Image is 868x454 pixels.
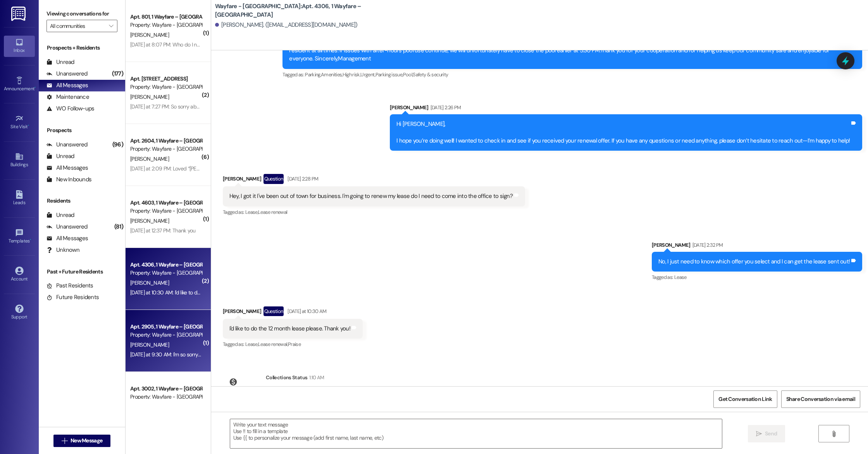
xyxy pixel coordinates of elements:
div: [DATE] at 10:30 AM [286,307,326,315]
div: [PERSON_NAME] [223,306,363,319]
div: Apt. 4306, 1 Wayfare – [GEOGRAPHIC_DATA] [130,261,202,269]
span: Share Conversation via email [786,395,855,403]
div: Unknown [46,246,79,254]
div: Tagged as: [652,272,862,283]
div: Future Residents [46,293,99,301]
div: Hey, I got it I've been out of town for business. I'm going to renew my lease do I need to come i... [229,192,513,200]
div: Prospects + Residents [39,44,125,52]
span: [PERSON_NAME] [130,93,169,100]
a: Support [4,302,35,323]
i:  [109,23,113,29]
a: Buildings [4,150,35,171]
div: WO Follow-ups [46,105,94,113]
div: Apt. 801, 1 Wayfare – [GEOGRAPHIC_DATA] [130,13,202,21]
div: [DATE] at 10:30 AM: I'd like to do the 12 month lease please. Thank you! [130,289,286,296]
span: • [28,123,29,128]
span: Amenities , [321,71,343,78]
div: [DATE] 2:26 PM [429,103,461,112]
div: Unanswered [46,223,88,231]
div: Tagged as: [223,339,363,350]
div: All Messages [46,164,88,172]
span: Send [765,430,777,438]
div: Property: Wayfare - [GEOGRAPHIC_DATA] [130,331,202,339]
div: New Inbounds [46,175,91,184]
div: Property: Wayfare - [GEOGRAPHIC_DATA] [130,83,202,91]
div: Question [263,306,284,316]
span: [PERSON_NAME] [130,279,169,286]
span: Parking , [305,71,321,78]
div: Hi [PERSON_NAME], I hope you’re doing well! I wanted to check in and see if you received your ren... [396,120,850,145]
input: All communities [50,20,105,32]
span: • [34,85,36,90]
div: Question [263,174,284,184]
div: Unread [46,152,74,160]
div: [DATE] at 7:27 PM: So sorry about that I should've read better ...hopefully you can help me fix it! [130,103,340,110]
span: [PERSON_NAME] [130,31,169,38]
div: Apt. 4603, 1 Wayfare – [GEOGRAPHIC_DATA] [130,199,202,207]
div: Prospects [39,126,125,134]
button: Share Conversation via email [781,390,860,408]
div: Tagged as: [223,206,525,218]
span: Lease renewal , [258,341,288,347]
div: [PERSON_NAME]. ([EMAIL_ADDRESS][DOMAIN_NAME]) [215,21,358,29]
div: [DATE] 2:32 PM [691,241,723,249]
div: All Messages [46,81,88,89]
span: [PERSON_NAME] [130,217,169,224]
div: Unread [46,211,74,219]
a: Templates • [4,226,35,247]
div: Apt. 2604, 1 Wayfare – [GEOGRAPHIC_DATA] [130,137,202,145]
div: Tagged as: [282,69,862,80]
span: [PERSON_NAME] [130,341,169,348]
div: Unanswered [46,141,88,149]
a: Leads [4,188,35,209]
i:  [62,438,67,444]
span: Praise [288,341,301,347]
div: Apt. 3002, 1 Wayfare – [GEOGRAPHIC_DATA] [130,385,202,393]
span: • [30,237,31,242]
div: No, I just need to know which offer you select and I can get the lease sent out! [658,258,850,266]
div: I'd like to do the 12 month lease please. Thank you! [229,325,350,333]
div: Collections Status [266,373,307,382]
div: (81) [112,221,125,233]
span: Urgent , [360,71,375,78]
div: Past + Future Residents [39,268,125,276]
div: Unanswered [46,70,88,78]
i:  [756,431,762,437]
div: Property: Wayfare - [GEOGRAPHIC_DATA] [130,145,202,153]
div: Property: Wayfare - [GEOGRAPHIC_DATA] [130,207,202,215]
div: [PERSON_NAME] [652,241,862,252]
div: Maintenance [46,93,89,101]
div: (177) [110,68,125,80]
div: (96) [110,139,125,151]
label: Viewing conversations for [46,8,117,20]
div: Unread [46,58,74,66]
a: Inbox [4,36,35,57]
div: Past Residents [46,282,93,290]
div: [DATE] at 8:07 PM: Who do I need to speak with to get pest control? There are ants along my baseb... [130,41,475,48]
span: Lease renewal [258,209,288,215]
span: Lease , [245,341,258,347]
span: Get Conversation Link [718,395,772,403]
div: [DATE] at 2:09 PM: Loved “[PERSON_NAME] (Wayfare - [GEOGRAPHIC_DATA]): Yes!” [130,165,320,172]
div: [PERSON_NAME] [390,103,862,114]
span: New Message [71,437,102,445]
span: High risk , [343,71,361,78]
div: Property: Wayfare - [GEOGRAPHIC_DATA] [130,21,202,29]
div: Residents [39,197,125,205]
div: [DATE] 2:28 PM [286,175,318,183]
span: Safety & security [413,71,448,78]
span: Lease , [245,209,258,215]
div: Property: Wayfare - [GEOGRAPHIC_DATA] [130,269,202,277]
span: Parking issue , [375,71,403,78]
div: Apt. 2905, 1 Wayfare – [GEOGRAPHIC_DATA] [130,323,202,331]
span: Pool , [403,71,413,78]
span: Lease [674,274,687,280]
div: Apt. [STREET_ADDRESS] [130,75,202,83]
a: Account [4,264,35,285]
div: [DATE] at 12:37 PM: Thank you [130,227,196,234]
button: Send [748,425,785,442]
button: New Message [53,435,111,447]
img: ResiDesk Logo [11,7,27,21]
button: Get Conversation Link [713,390,777,408]
div: All Messages [46,234,88,242]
